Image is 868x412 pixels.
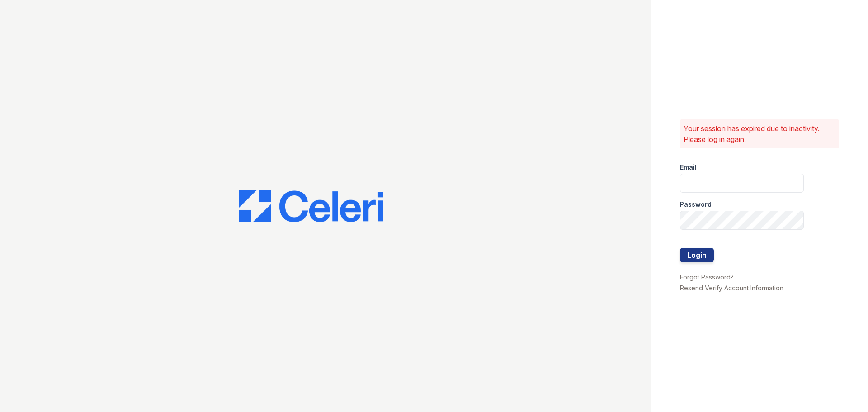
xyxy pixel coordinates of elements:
button: Login [680,248,714,262]
p: Your session has expired due to inactivity. Please log in again. [684,123,835,145]
label: Password [680,200,712,209]
a: Resend Verify Account Information [680,284,783,292]
a: Forgot Password? [680,273,734,281]
img: CE_Logo_Blue-a8612792a0a2168367f1c8372b55b34899dd931a85d93a1a3d3e32e68fde9ad4.png [239,190,383,223]
label: Email [680,163,697,172]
